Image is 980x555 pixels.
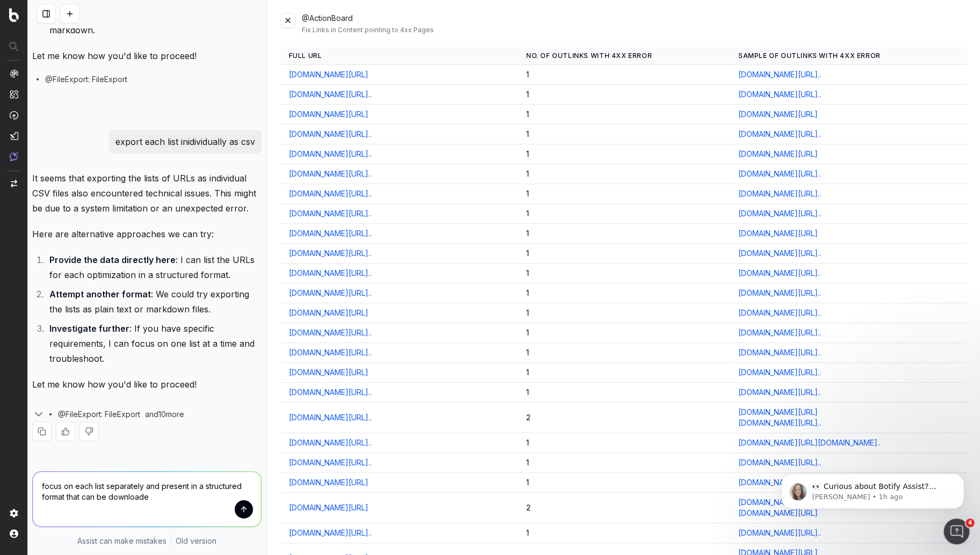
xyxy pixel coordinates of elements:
iframe: Intercom live chat [943,519,969,544]
img: Switch project [11,180,17,187]
a: [DOMAIN_NAME][URL].. [289,169,372,179]
a: [DOMAIN_NAME][URL].. [738,208,821,219]
a: [DOMAIN_NAME][URL].. [289,327,372,338]
a: [DOMAIN_NAME][URL].. [289,412,372,423]
li: : If you have specific requirements, I can focus on one list at a time and troubleshoot. [46,321,262,366]
td: 1 [518,523,730,543]
td: 1 [518,303,730,323]
a: [DOMAIN_NAME][URL] [289,477,368,488]
td: 1 [518,224,730,244]
a: [DOMAIN_NAME][URL] [289,367,368,378]
a: [DOMAIN_NAME][URL].. [738,268,821,279]
td: 1 [518,453,730,473]
a: [DOMAIN_NAME][URL].. [289,437,372,448]
td: 1 [518,85,730,105]
li: : I can list the URLs for each optimization in a structured format. [46,252,262,282]
a: [DOMAIN_NAME][URL].. [738,248,821,259]
img: Assist [10,152,18,161]
a: [DOMAIN_NAME][URL].. [738,188,821,199]
li: : We could try exporting the lists as plain text or markdown files. [46,287,262,317]
a: [DOMAIN_NAME][URL].. [289,457,372,468]
strong: Investigate further [49,323,129,334]
td: 1 [518,383,730,403]
a: [DOMAIN_NAME][URL] [289,308,368,318]
a: [DOMAIN_NAME][URL] [738,497,818,508]
td: 1 [518,204,730,224]
p: Let me know how you'd like to proceed! [32,377,262,392]
td: 1 [518,105,730,125]
img: Intelligence [10,90,18,99]
a: [DOMAIN_NAME][URL].. [289,129,372,140]
a: [DOMAIN_NAME][URL].. [738,367,821,378]
a: [DOMAIN_NAME][URL] [738,228,818,239]
a: [DOMAIN_NAME][URL] [738,149,818,159]
img: Analytics [10,69,18,78]
a: [DOMAIN_NAME][URL].. [738,327,821,338]
td: 1 [518,164,730,184]
td: 1 [518,433,730,453]
a: [DOMAIN_NAME][URL].. [738,418,821,428]
td: 1 [518,343,730,363]
a: [DOMAIN_NAME][URL].. [738,288,821,298]
td: 1 [518,283,730,303]
a: [DOMAIN_NAME][URL].. [738,69,821,80]
img: Botify logo [9,8,19,22]
a: [DOMAIN_NAME][URL].. [289,89,372,100]
td: 2 [518,493,730,523]
a: [DOMAIN_NAME][URL].. [738,308,821,318]
a: [DOMAIN_NAME][URL].. [738,347,821,358]
a: [DOMAIN_NAME][URL].. [738,129,821,140]
td: 1 [518,473,730,493]
td: 1 [518,323,730,343]
iframe: Intercom notifications message [765,451,980,526]
a: [DOMAIN_NAME][URL] [289,502,368,513]
a: [DOMAIN_NAME][URL].. [289,188,372,199]
th: Full URL [280,47,518,65]
a: [DOMAIN_NAME][URL].. [738,387,821,398]
a: [DOMAIN_NAME][URL] [289,109,368,120]
a: [DOMAIN_NAME][URL].. [738,477,821,488]
a: [DOMAIN_NAME][URL].. [289,288,372,298]
a: [DOMAIN_NAME][URL] [738,109,818,120]
a: [DOMAIN_NAME][URL].. [289,268,372,279]
img: Activation [10,111,18,120]
a: [DOMAIN_NAME][URL].. [289,387,372,398]
a: [DOMAIN_NAME][URL].. [289,347,372,358]
div: Fix Links in Content pointing to 4xx Pages [302,26,968,34]
a: [DOMAIN_NAME][URL] [738,407,818,418]
a: [DOMAIN_NAME][URL].. [738,528,821,538]
td: 1 [518,363,730,383]
a: [DOMAIN_NAME][URL].. [289,228,372,239]
th: Sample of Outlinks with 4xx Error [730,47,967,65]
a: Old version [176,536,216,546]
img: Setting [10,509,18,517]
td: 2 [518,403,730,433]
strong: Provide the data directly here [49,254,176,265]
p: export each list inidividually as csv [115,134,255,149]
textarea: focus on each list separately and present in a structured format that can be downloade [33,472,261,527]
td: 1 [518,184,730,204]
td: 1 [518,65,730,85]
td: 1 [518,244,730,264]
td: 1 [518,125,730,144]
a: [DOMAIN_NAME][URL][DOMAIN_NAME].. [738,437,881,448]
img: My account [10,529,18,538]
a: [DOMAIN_NAME][URL].. [289,208,372,219]
a: [DOMAIN_NAME][URL].. [738,457,821,468]
span: @FileExport: FileExport [58,409,140,420]
a: [DOMAIN_NAME][URL].. [289,248,372,259]
span: 4 [966,519,974,527]
span: @FileExport: FileExport [45,74,127,85]
p: Here are alternative approaches we can try: [32,227,262,242]
a: [DOMAIN_NAME][URL].. [289,149,372,159]
p: It seems that exporting the lists of URLs as individual CSV files also encountered technical issu... [32,171,262,216]
a: [DOMAIN_NAME][URL] [738,508,818,519]
a: [DOMAIN_NAME][URL].. [289,528,372,538]
img: Studio [10,132,18,140]
td: 1 [518,264,730,283]
a: [DOMAIN_NAME][URL].. [738,89,821,100]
